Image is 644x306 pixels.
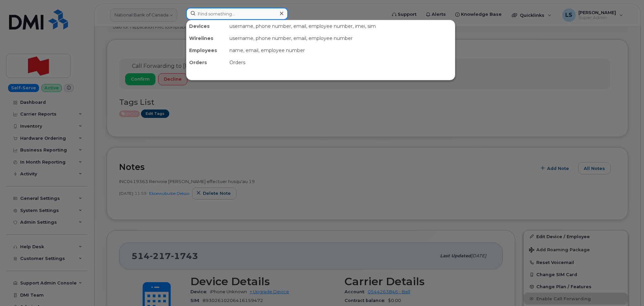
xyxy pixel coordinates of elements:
div: username, phone number, email, employee number [227,32,455,44]
div: Devices [186,20,227,32]
div: Orders [227,56,455,69]
div: name, email, employee number [227,44,455,56]
div: Employees [186,44,227,56]
div: Orders [186,56,227,69]
div: username, phone number, email, employee number, imei, sim [227,20,455,32]
input: Find something... [186,8,288,20]
div: Wirelines [186,32,227,44]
